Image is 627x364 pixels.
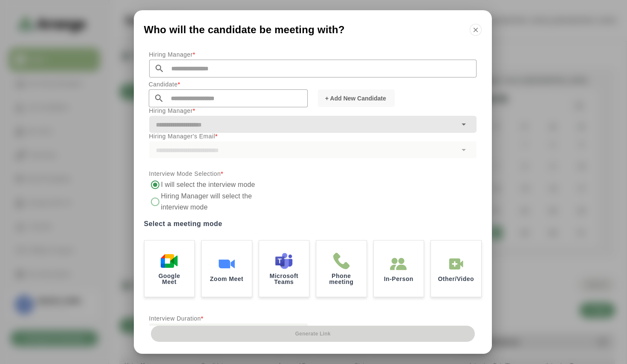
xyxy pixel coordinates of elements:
label: I will select the interview mode [161,179,256,191]
img: Phone meeting [333,252,350,269]
p: Interview Mode Selection [149,169,477,179]
p: In-Person [384,276,413,282]
p: Interview Duration [149,313,308,324]
p: Zoom Meet [210,276,243,282]
p: Hiring Manager [149,49,477,60]
p: Microsoft Teams [266,273,303,285]
p: Hiring Manager's Email [149,131,477,141]
span: Who will the candidate be meeting with? [144,25,345,35]
img: In-Person [448,255,465,272]
img: Microsoft Teams [275,252,292,269]
p: Other/Video [438,276,474,282]
label: Hiring Manager will select the interview mode [161,191,273,213]
span: + Add New Candidate [325,94,386,103]
p: Candidate [149,79,308,89]
button: + Add New Candidate [318,89,395,107]
img: In-Person [390,255,407,272]
p: Phone meeting [323,273,360,285]
img: Google Meet [161,252,178,269]
p: Hiring Manager [149,106,477,116]
label: Select a meeting mode [144,218,482,230]
img: Zoom Meet [218,255,235,272]
p: Google Meet [151,273,188,285]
